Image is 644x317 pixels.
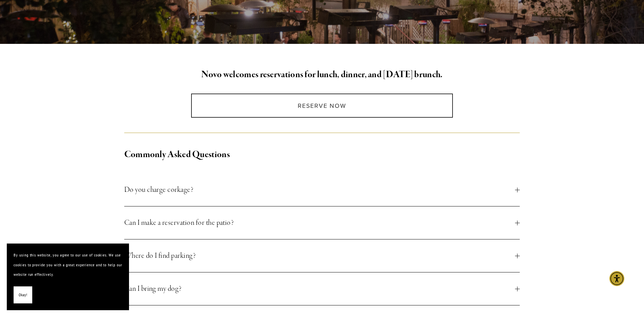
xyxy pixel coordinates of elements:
span: Do you charge corkage? [124,184,515,196]
a: Reserve Now [191,94,453,118]
button: Okay! [14,286,32,304]
span: Okay! [19,290,27,300]
button: Where do I find parking? [124,239,520,272]
h2: Novo welcomes reservations for lunch, dinner, and [DATE] brunch. [124,68,520,82]
section: Cookie banner [7,244,129,310]
span: Where do I find parking? [124,250,515,262]
div: Accessibility Menu [609,271,624,286]
h2: Commonly Asked Questions [124,148,520,162]
p: By using this website, you agree to our use of cookies. We use cookies to provide you with a grea... [14,250,122,280]
span: Can I bring my dog? [124,283,515,295]
button: Can I bring my dog? [124,272,520,305]
button: Do you charge corkage? [124,173,520,206]
span: Can I make a reservation for the patio? [124,217,515,229]
button: Can I make a reservation for the patio? [124,206,520,239]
